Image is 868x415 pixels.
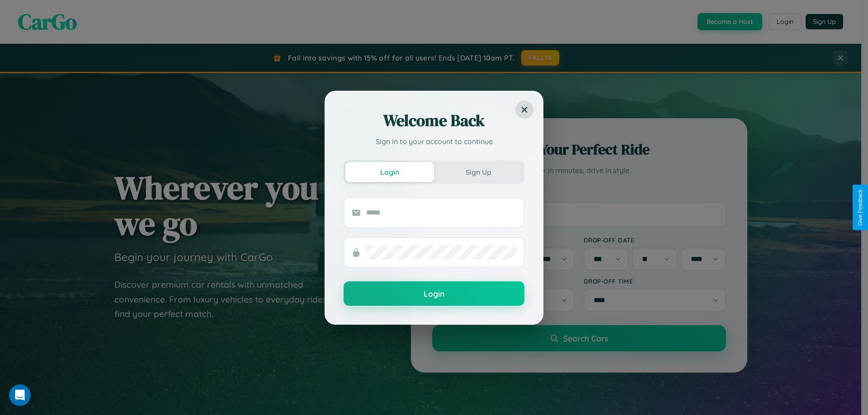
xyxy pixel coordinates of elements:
[344,110,524,131] h2: Welcome Back
[345,162,434,182] button: Login
[344,281,524,306] button: Login
[9,384,31,406] iframe: Intercom live chat
[434,162,523,182] button: Sign Up
[857,189,863,226] div: Give Feedback
[344,136,524,147] p: Sign in to your account to continue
